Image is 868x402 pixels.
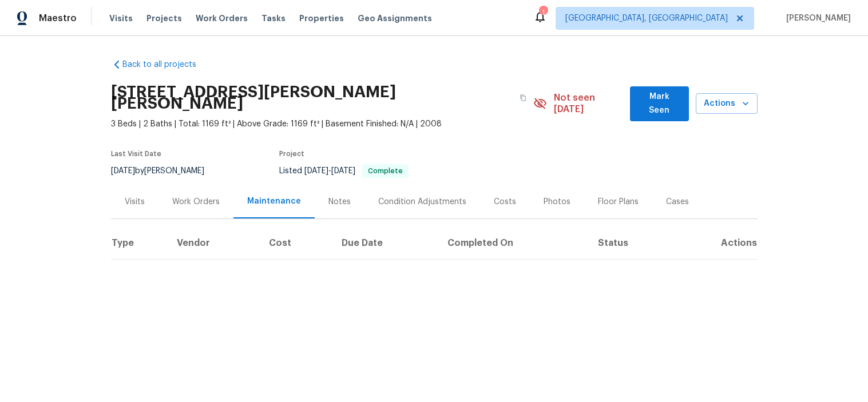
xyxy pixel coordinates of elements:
[513,87,533,108] button: Copy Address
[544,196,570,208] div: Photos
[676,227,758,259] th: Actions
[539,7,547,18] div: 1
[630,86,689,121] button: Mark Seen
[279,150,304,157] span: Project
[639,90,680,118] span: Mark Seen
[705,97,748,111] span: Actions
[111,86,513,109] h2: [STREET_ADDRESS][PERSON_NAME][PERSON_NAME]
[363,168,407,174] span: Complete
[111,150,161,157] span: Last Visit Date
[565,13,728,24] span: [GEOGRAPHIC_DATA], [GEOGRAPHIC_DATA]
[378,196,466,208] div: Condition Adjustments
[111,227,168,259] th: Type
[696,93,758,114] button: Actions
[125,196,145,208] div: Visits
[328,196,351,208] div: Notes
[172,196,220,208] div: Work Orders
[554,92,623,115] span: Not seen [DATE]
[111,59,221,70] a: Back to all projects
[146,13,182,24] span: Projects
[299,13,344,24] span: Properties
[111,164,218,178] div: by [PERSON_NAME]
[109,13,133,24] span: Visits
[666,196,689,208] div: Cases
[111,118,534,130] span: 3 Beds | 2 Baths | Total: 1169 ft² | Above Grade: 1169 ft² | Basement Finished: N/A | 2008
[589,227,676,259] th: Status
[782,13,851,24] span: [PERSON_NAME]
[438,227,588,259] th: Completed On
[598,196,639,208] div: Floor Plans
[332,227,439,259] th: Due Date
[494,196,516,208] div: Costs
[304,167,328,175] span: [DATE]
[331,167,355,175] span: [DATE]
[304,167,355,175] span: -
[358,13,432,24] span: Geo Assignments
[111,167,135,175] span: [DATE]
[260,227,332,259] th: Cost
[279,167,409,175] span: Listed
[39,13,77,24] span: Maestro
[196,13,248,24] span: Work Orders
[247,196,301,207] div: Maintenance
[261,14,286,22] span: Tasks
[168,227,260,259] th: Vendor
